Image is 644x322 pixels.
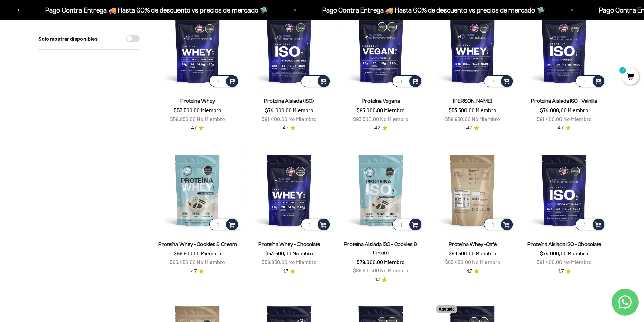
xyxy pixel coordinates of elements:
[197,116,225,122] span: No Miembro
[292,250,313,256] span: Miembro
[619,66,627,74] mark: 0
[558,268,571,275] a: 4.74.7 de 5.0 estrellas
[453,98,492,104] a: [PERSON_NAME]
[344,241,418,255] a: Proteína Aislada ISO - Cookies & Cream
[201,250,221,256] span: Miembro
[536,258,562,265] span: $81.400,00
[536,116,562,122] span: $81.400,00
[307,5,530,16] p: Pago Contra Entrega 🚚 Hasta 60% de descuento vs precios de mercado 🛸
[258,241,320,247] a: Proteína Whey - Chocolate
[30,5,253,16] p: Pago Contra Entrega 🚚 Hasta 60% de descuento vs precios de mercado 🛸
[380,267,408,273] span: No Miembro
[283,268,288,275] span: 4.7
[445,258,471,265] span: $65.450,00
[449,107,475,113] span: $53.500,00
[472,258,500,265] span: No Miembro
[540,107,567,113] span: $74.000,00
[466,268,472,275] span: 4.7
[445,116,471,122] span: $58.850,00
[540,250,567,256] span: $74.000,00
[558,124,571,132] a: 4.74.7 de 5.0 estrellas
[384,107,405,113] span: Miembro
[527,241,601,247] a: Proteína Aislada ISO - Chocolate
[449,241,497,247] a: Proteína Whey -Café
[283,124,288,132] span: 4.7
[476,250,496,256] span: Miembro
[283,268,295,275] a: 4.74.7 de 5.0 estrellas
[158,241,237,247] a: Proteína Whey - Cookies & Cream
[374,276,380,283] span: 4.7
[262,116,287,122] span: $81.400,00
[191,268,204,275] a: 4.74.7 de 5.0 estrellas
[449,250,475,256] span: $59.500,00
[374,124,380,132] span: 4.2
[357,258,383,265] span: $79.000,00
[38,34,98,43] label: Solo mostrar disponibles
[262,258,287,265] span: $58.850,00
[197,258,225,265] span: No Miembro
[380,116,408,122] span: No Miembro
[191,268,197,275] span: 4.7
[374,124,387,132] a: 4.24.2 de 5.0 estrellas
[170,116,196,122] span: $58.850,00
[265,250,291,256] span: $53.500,00
[622,73,639,81] a: 0
[283,124,295,132] a: 4.74.7 de 5.0 estrellas
[265,107,292,113] span: $74.000,00
[288,116,317,122] span: No Miembro
[362,98,400,104] a: Proteína Vegana
[568,107,588,113] span: Miembro
[353,267,379,273] span: $86.900,00
[191,124,197,132] span: 4.7
[174,107,200,113] span: $53.500,00
[191,124,204,132] a: 4.74.7 de 5.0 estrellas
[374,276,387,283] a: 4.74.7 de 5.0 estrellas
[466,268,479,275] a: 4.74.7 de 5.0 estrellas
[466,124,479,132] a: 4.74.7 de 5.0 estrellas
[431,148,514,232] img: Proteína Whey -Café
[170,258,196,265] span: $65.450,00
[201,107,221,113] span: Miembro
[288,258,317,265] span: No Miembro
[264,98,314,104] a: Proteína Aislada (ISO)
[353,116,379,122] span: $93.500,00
[384,258,405,265] span: Miembro
[466,124,472,132] span: 4.7
[563,116,592,122] span: No Miembro
[531,98,597,104] a: Proteína Aislada ISO - Vainilla
[357,107,383,113] span: $85.000,00
[563,258,592,265] span: No Miembro
[472,116,500,122] span: No Miembro
[180,98,215,104] a: Proteína Whey
[476,107,496,113] span: Miembro
[568,250,588,256] span: Miembro
[558,124,564,132] span: 4.7
[558,268,564,275] span: 4.7
[174,250,200,256] span: $59.500,00
[293,107,313,113] span: Miembro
